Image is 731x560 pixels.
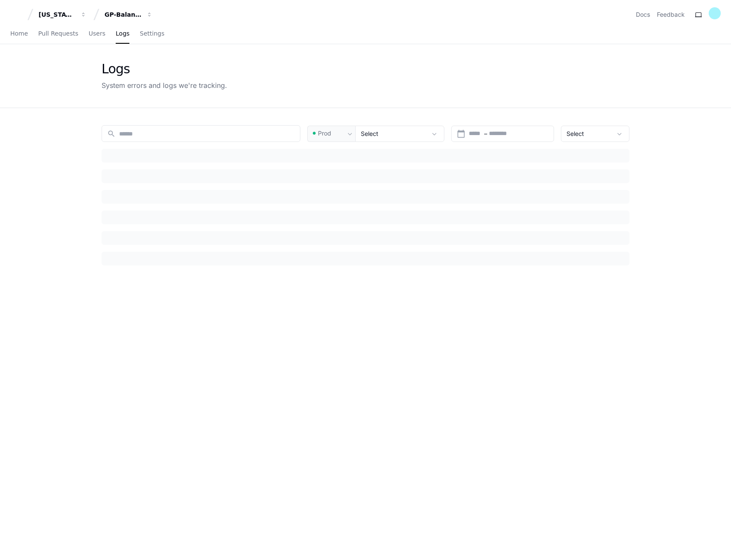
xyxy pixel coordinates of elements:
[38,24,78,44] a: Pull Requests
[39,10,75,19] div: [US_STATE] Pacific
[102,80,227,90] div: System errors and logs we're tracking.
[116,24,129,44] a: Logs
[140,31,164,36] span: Settings
[636,10,650,19] a: Docs
[35,7,90,22] button: [US_STATE] Pacific
[102,61,227,77] div: Logs
[657,10,685,19] button: Feedback
[116,31,129,36] span: Logs
[38,31,78,36] span: Pull Requests
[457,129,465,138] mat-icon: calendar_today
[10,24,28,44] a: Home
[361,130,378,137] span: Select
[566,130,584,137] span: Select
[105,10,141,19] div: GP-Balancing
[457,129,465,138] button: Open calendar
[318,129,331,138] span: Prod
[89,31,105,36] span: Users
[89,24,105,44] a: Users
[484,129,487,138] span: –
[10,31,28,36] span: Home
[101,7,156,22] button: GP-Balancing
[140,24,164,44] a: Settings
[107,129,116,138] mat-icon: search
